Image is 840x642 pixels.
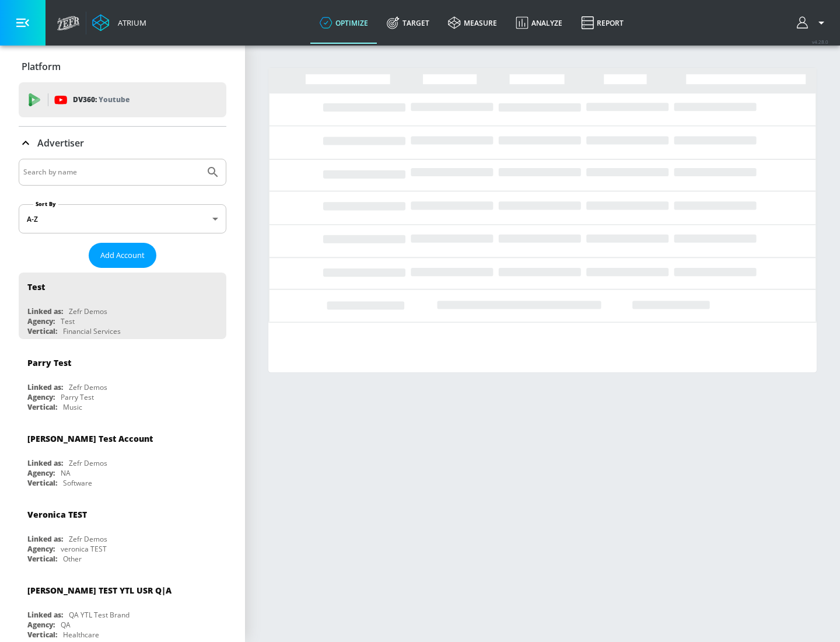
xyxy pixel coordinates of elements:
[63,402,82,412] div: Music
[27,306,63,316] div: Linked as:
[27,509,87,520] div: Veronica TEST
[19,273,226,339] div: TestLinked as:Zefr DemosAgency:TestVertical:Financial Services
[27,357,71,368] div: Parry Test
[61,392,94,402] div: Parry Test
[19,500,226,567] div: Veronica TESTLinked as:Zefr DemosAgency:veronica TESTVertical:Other
[99,93,129,106] p: Youtube
[63,326,121,336] div: Financial Services
[27,554,57,564] div: Vertical:
[69,534,107,544] div: Zefr Demos
[19,82,226,117] div: DV360: Youtube
[61,316,75,326] div: Test
[27,382,63,392] div: Linked as:
[27,620,55,630] div: Agency:
[19,348,226,415] div: Parry TestLinked as:Zefr DemosAgency:Parry TestVertical:Music
[19,50,226,83] div: Platform
[61,620,71,630] div: QA
[310,2,377,44] a: optimize
[27,281,45,292] div: Test
[27,392,55,402] div: Agency:
[27,534,63,544] div: Linked as:
[23,165,200,180] input: Search by name
[37,137,84,149] p: Advertiser
[33,200,58,208] label: Sort By
[27,316,55,326] div: Agency:
[27,458,63,468] div: Linked as:
[27,402,57,412] div: Vertical:
[69,306,107,316] div: Zefr Demos
[377,2,439,44] a: Target
[27,468,55,478] div: Agency:
[27,630,57,640] div: Vertical:
[439,2,506,44] a: measure
[63,478,92,488] div: Software
[27,610,63,620] div: Linked as:
[113,18,146,28] div: Atrium
[89,243,156,268] button: Add Account
[22,60,61,73] p: Platform
[27,585,171,596] div: [PERSON_NAME] TEST YTL USR Q|A
[61,468,71,478] div: NA
[27,478,57,488] div: Vertical:
[61,544,107,554] div: veronica TEST
[69,382,107,392] div: Zefr Demos
[19,424,226,491] div: [PERSON_NAME] Test AccountLinked as:Zefr DemosAgency:NAVertical:Software
[572,2,633,44] a: Report
[100,249,145,262] span: Add Account
[506,2,572,44] a: Analyze
[19,127,226,159] div: Advertiser
[73,93,129,106] p: DV360:
[19,204,226,233] div: A-Z
[27,326,57,336] div: Vertical:
[69,458,107,468] div: Zefr Demos
[69,610,129,620] div: QA YTL Test Brand
[812,39,828,45] span: v 4.28.0
[63,554,82,564] div: Other
[63,630,99,640] div: Healthcare
[27,433,153,444] div: [PERSON_NAME] Test Account
[27,544,55,554] div: Agency:
[92,14,146,32] a: Atrium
